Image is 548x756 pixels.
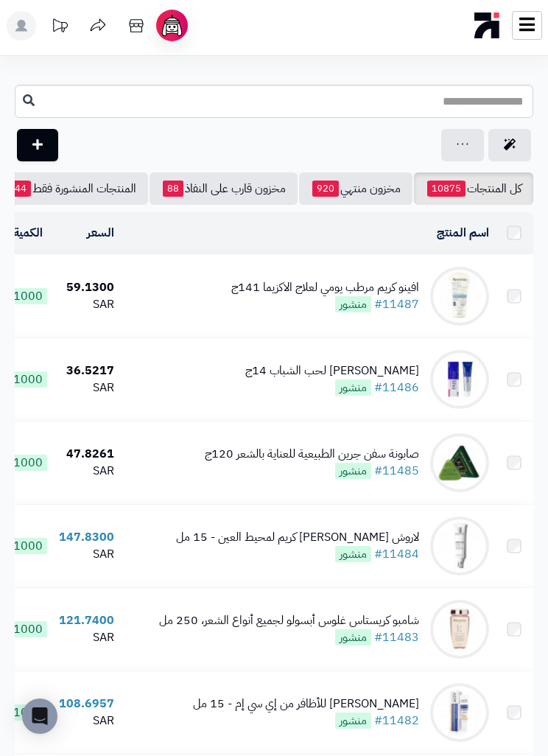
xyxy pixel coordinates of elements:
[59,528,114,546] a: 147.8300
[59,546,114,563] div: SAR
[59,446,114,463] div: 47.8261
[335,629,371,645] span: منشور
[41,11,78,44] a: تحديثات المنصة
[374,545,419,563] a: #11484
[176,529,419,546] div: لاروش [PERSON_NAME] كريم لمحيط العين - 15 مل
[13,224,43,242] a: الكمية
[159,612,419,629] div: شامبو كريستاس غلوس أبسولو لجميع أنواع الشعر، 250 مل
[9,621,47,637] span: 1000
[22,699,57,734] div: Open Intercom Messenger
[231,279,419,296] div: افينو كريم مرطب يومي لعلاج الاكزيما 141ج
[430,433,489,492] img: صابونة سفن جرين الطبيعية للعناية بالشعر 120ج
[245,363,419,379] div: [PERSON_NAME] لحب الشباب 14ج
[87,224,114,242] a: السعر
[430,350,489,409] img: كريم ليون بير لحب الشباب 14ج
[59,629,114,646] div: SAR
[9,538,47,554] span: 1000
[414,172,533,205] a: كل المنتجات10875
[59,695,114,713] a: 108.6957
[205,446,419,463] div: صابونة سفن جرين الطبيعية للعناية بالشعر 120ج
[430,683,489,742] img: كريم نوفوفان للأظافر من إي سي إم - 15 مل
[374,379,419,396] a: #11486
[9,455,47,471] span: 1000
[59,379,114,396] div: SAR
[299,172,412,205] a: مخزون منتهي920
[430,517,489,575] img: لاروش بوزيه كريم لمحيط العين - 15 مل
[159,13,185,38] img: ai-face.png
[374,629,419,646] a: #11483
[59,713,114,729] div: SAR
[9,371,47,388] span: 1000
[9,288,47,304] span: 1000
[59,296,114,313] div: SAR
[374,712,419,729] a: #11482
[312,181,339,197] span: 920
[193,696,419,713] div: [PERSON_NAME] للأظافر من إي سي إم - 15 مل
[335,379,371,396] span: منشور
[430,267,489,326] img: افينو كريم مرطب يومي لعلاج الاكزيما 141ج
[374,462,419,480] a: #11485
[59,612,114,629] a: 121.7400
[163,181,183,197] span: 88
[335,463,371,479] span: منشور
[427,181,466,197] span: 10875
[59,279,114,296] div: 59.1300
[59,463,114,480] div: SAR
[150,172,298,205] a: مخزون قارب على النفاذ88
[335,546,371,562] span: منشور
[474,9,500,42] img: logo-mobile.png
[335,296,371,312] span: منشور
[59,363,114,379] div: 36.5217
[430,600,489,659] img: شامبو كريستاس غلوس أبسولو لجميع أنواع الشعر، 250 مل
[335,713,371,729] span: منشور
[374,295,419,313] a: #11487
[437,224,489,242] a: اسم المنتج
